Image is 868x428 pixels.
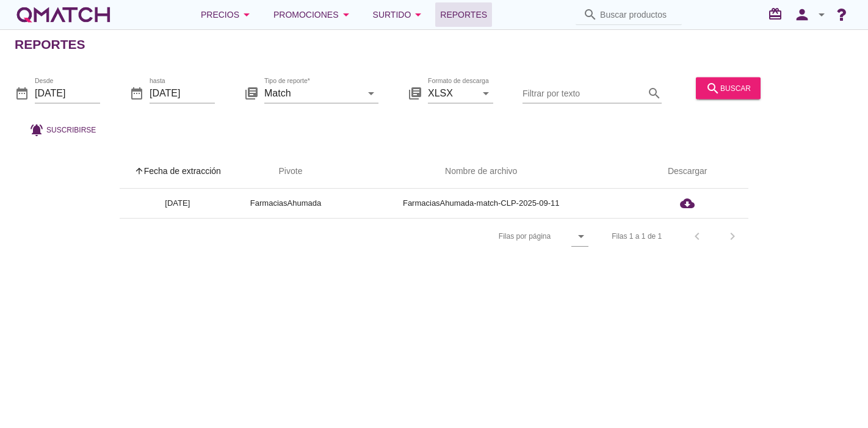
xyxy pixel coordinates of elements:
[583,7,598,22] i: search
[15,2,112,27] a: white-qmatch-logo
[150,83,215,103] input: hasta
[15,35,85,54] h2: Reportes
[696,77,761,99] button: buscar
[336,189,626,218] td: FarmaciasAhumada-match-CLP-2025-09-11
[336,154,626,189] th: Nombre de archivo: Not sorted.
[373,7,426,22] div: Surtido
[790,6,814,23] i: person
[236,189,336,218] td: FarmaciasAhumada
[35,83,100,103] input: Desde
[134,166,144,176] i: arrow_upward
[364,85,378,100] i: arrow_drop_down
[264,2,363,27] button: Promociones
[479,85,493,100] i: arrow_drop_down
[706,81,720,95] i: search
[20,118,106,140] button: Suscribirse
[236,154,336,189] th: Pivote: Not sorted. Activate to sort ascending.
[29,122,46,137] i: notifications_active
[408,85,422,100] i: library_books
[363,2,436,27] button: Surtido
[244,85,259,100] i: library_books
[574,229,588,244] i: arrow_drop_down
[264,83,361,103] input: Tipo de reporte*
[435,2,492,27] a: Reportes
[339,7,353,22] i: arrow_drop_down
[814,7,829,22] i: arrow_drop_down
[626,154,748,189] th: Descargar: Not sorted.
[46,124,96,135] span: Suscribirse
[15,85,29,100] i: date_range
[191,2,264,27] button: Precios
[120,189,236,218] td: [DATE]
[239,7,254,22] i: arrow_drop_down
[523,83,645,103] input: Filtrar por texto
[377,219,588,254] div: Filas por página
[680,196,695,211] i: cloud_download
[612,231,662,242] div: Filas 1 a 1 de 1
[428,83,476,103] input: Formato de descarga
[120,154,236,189] th: Fecha de extracción: Sorted ascending. Activate to sort descending.
[273,7,353,22] div: Promociones
[600,5,675,24] input: Buscar productos
[129,85,144,100] i: date_range
[411,7,425,22] i: arrow_drop_down
[706,81,751,95] div: buscar
[201,7,254,22] div: Precios
[768,7,787,21] i: redeem
[647,85,662,100] i: search
[440,7,487,22] span: Reportes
